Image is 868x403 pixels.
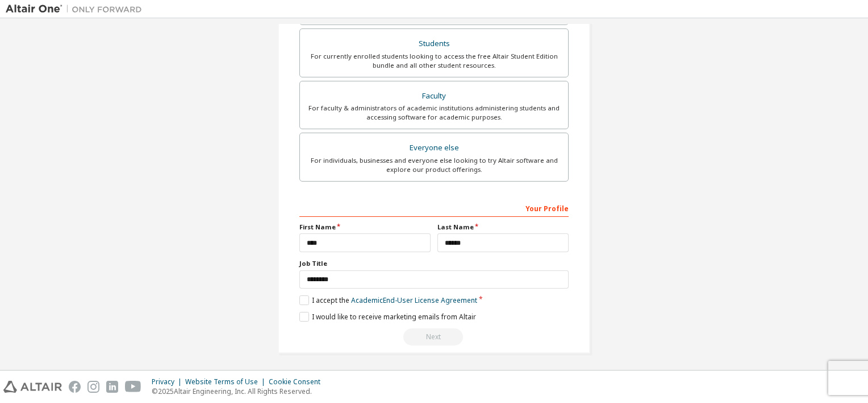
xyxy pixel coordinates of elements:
[69,381,81,393] img: facebook.svg
[351,295,477,305] a: Academic End-User License Agreement
[3,381,62,393] img: altair_logo.svg
[307,36,561,52] div: Students
[299,259,569,268] label: Job Title
[299,328,569,346] div: Read and acccept EULA to continue
[307,140,561,156] div: Everyone else
[299,223,431,232] label: First Name
[307,52,561,70] div: For currently enrolled students looking to access the free Altair Student Edition bundle and all ...
[299,199,569,217] div: Your Profile
[152,386,327,396] p: © 2025 Altair Engineering, Inc. All Rights Reserved.
[299,312,476,322] label: I would like to receive marketing emails from Altair
[437,223,569,232] label: Last Name
[307,88,561,104] div: Faculty
[6,3,148,15] img: Altair One
[269,377,327,386] div: Cookie Consent
[307,156,561,174] div: For individuals, businesses and everyone else looking to try Altair software and explore our prod...
[152,377,185,386] div: Privacy
[106,381,118,393] img: linkedin.svg
[125,381,141,393] img: youtube.svg
[185,377,269,386] div: Website Terms of Use
[299,295,477,305] label: I accept the
[307,104,561,122] div: For faculty & administrators of academic institutions administering students and accessing softwa...
[87,381,99,393] img: instagram.svg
